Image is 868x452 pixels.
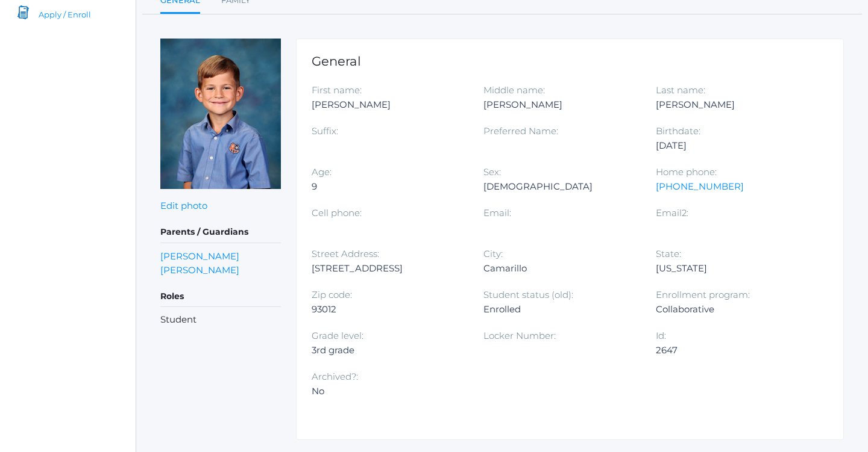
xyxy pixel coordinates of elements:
div: 3rd grade [312,343,465,358]
h5: Roles [160,286,281,307]
label: Last name: [656,84,705,96]
label: Grade level: [312,330,363,341]
label: State: [656,248,681,259]
a: [PERSON_NAME] [160,249,239,263]
label: Street Address: [312,248,379,259]
a: Edit photo [160,200,207,211]
label: Middle name: [483,84,545,96]
div: Camarillo [483,261,637,276]
label: Locker Number: [483,330,556,341]
label: Email2: [656,207,688,218]
label: Enrollment program: [656,289,750,300]
div: Collaborative [656,302,810,317]
div: [STREET_ADDRESS] [312,261,465,276]
label: Preferred Name: [483,125,558,137]
div: No [312,384,465,398]
label: City: [483,248,503,259]
label: Zip code: [312,289,352,300]
img: Dustin Laubacher [160,39,281,189]
div: 9 [312,179,465,194]
label: Sex: [483,166,501,178]
label: Age: [312,166,332,178]
label: Home phone: [656,166,717,178]
div: [DEMOGRAPHIC_DATA] [483,179,637,194]
label: Student status (old): [483,289,573,300]
div: 93012 [312,302,465,317]
h5: Parents / Guardians [160,222,281,243]
span: Apply / Enroll [39,2,91,26]
div: [PERSON_NAME] [312,98,465,112]
div: [PERSON_NAME] [656,98,810,112]
div: [PERSON_NAME] [483,98,637,112]
label: First name: [312,84,362,96]
label: Archived?: [312,371,358,382]
li: Student [160,313,281,327]
a: [PERSON_NAME] [160,263,239,277]
label: Cell phone: [312,207,362,218]
a: [PHONE_NUMBER] [656,181,744,192]
label: Suffix: [312,125,338,137]
div: [US_STATE] [656,261,810,276]
label: Birthdate: [656,125,700,137]
div: 2647 [656,343,810,358]
label: Id: [656,330,666,341]
div: [DATE] [656,138,810,153]
h1: General [312,54,828,68]
div: Enrolled [483,302,637,317]
label: Email: [483,207,511,218]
